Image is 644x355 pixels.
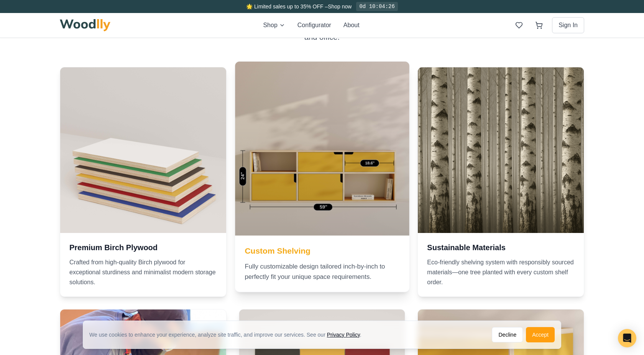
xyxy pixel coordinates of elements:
button: Configurator [297,21,331,30]
h3: Sustainable Materials [427,242,575,253]
p: Fully customizable design tailored inch-by-inch to perfectly fit your unique space requirements. [245,261,399,282]
button: Shop [263,21,285,30]
h3: Premium Birch Plywood [69,242,217,253]
button: Sign In [552,17,584,33]
div: We use cookies to enhance your experience, analyze site traffic, and improve our services. See our . [89,331,368,339]
button: About [343,21,360,30]
p: Eco-friendly shelving system with responsibly sourced materials—one tree planted with every custo... [427,257,575,287]
span: 🌟 Limited sales up to 35% OFF – [246,3,328,10]
a: Shop now [328,3,352,10]
button: Accept [526,327,555,342]
a: Privacy Policy [327,332,360,338]
img: Woodlly [60,19,110,31]
p: Crafted from high-quality Birch plywood for exceptional sturdiness and minimalist modern storage ... [69,257,217,287]
button: Decline [492,327,523,342]
div: 0d 10:04:26 [356,2,398,11]
h3: Custom Shelving [245,245,399,256]
div: Open Intercom Messenger [618,329,636,347]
